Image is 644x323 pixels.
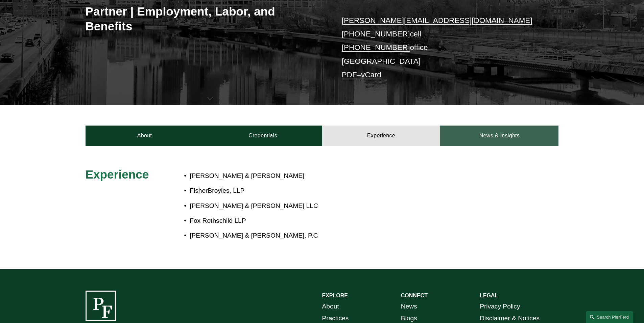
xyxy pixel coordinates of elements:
[480,293,498,298] strong: LEGAL
[204,126,322,146] a: Credentials
[190,215,499,227] p: Fox Rothschild LLP
[361,71,381,79] a: vCard
[480,301,520,313] a: Privacy Policy
[86,4,322,33] h3: Partner | Employment, Labor, and Benefits
[322,126,440,146] a: Experience
[342,30,410,38] a: [PHONE_NUMBER]
[586,311,633,323] a: Search this site
[342,43,410,52] a: [PHONE_NUMBER]
[401,293,428,298] strong: CONNECT
[342,16,532,25] a: [PERSON_NAME][EMAIL_ADDRESS][DOMAIN_NAME]
[86,168,149,181] span: Experience
[401,301,417,313] a: News
[190,230,499,242] p: [PERSON_NAME] & [PERSON_NAME], P.C
[190,170,499,182] p: [PERSON_NAME] & [PERSON_NAME]
[322,301,339,313] a: About
[342,14,539,82] p: cell office [GEOGRAPHIC_DATA] –
[322,293,348,298] strong: EXPLORE
[86,126,204,146] a: About
[190,185,499,197] p: FisherBroyles, LLP
[342,71,357,79] a: PDF
[190,200,499,212] p: [PERSON_NAME] & [PERSON_NAME] LLC
[440,126,558,146] a: News & Insights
